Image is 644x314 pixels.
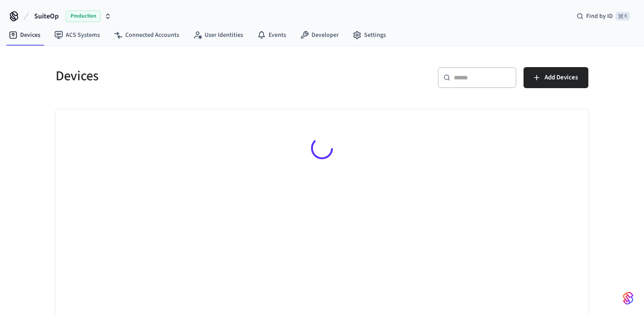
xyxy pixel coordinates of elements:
span: ⌘ K [616,12,630,21]
a: Devices [2,27,47,43]
img: SeamLogoGradient.69752ec5.svg [623,291,633,305]
a: Connected Accounts [107,27,186,43]
span: SuiteOp [34,11,59,21]
a: Events [250,27,293,43]
a: User Identities [186,27,250,43]
button: Add Devices [524,67,588,88]
span: Add Devices [545,72,578,83]
h5: Devices [56,67,317,85]
a: Developer [293,27,346,43]
span: Find by ID [586,12,613,21]
span: Production [66,11,101,22]
a: Settings [346,27,393,43]
div: Find by ID⌘ K [570,8,637,24]
a: ACS Systems [47,27,107,43]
